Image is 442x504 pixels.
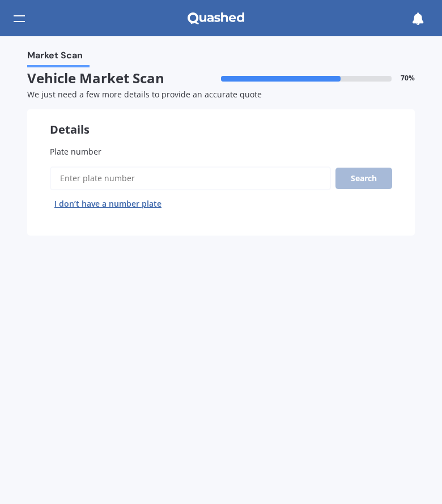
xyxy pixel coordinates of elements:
[401,74,415,82] span: 70 %
[50,195,166,213] button: I don’t have a number plate
[27,70,221,87] span: Vehicle Market Scan
[27,50,83,65] span: Market Scan
[50,166,331,190] input: Enter plate number
[50,146,101,157] span: Plate number
[27,89,262,100] span: We just need a few more details to provide an accurate quote
[27,109,415,136] div: Details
